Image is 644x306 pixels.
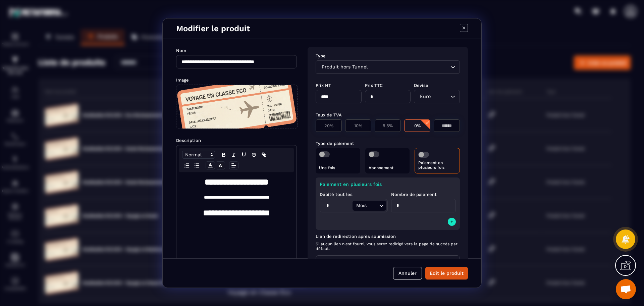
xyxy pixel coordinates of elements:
p: 20% [319,123,338,128]
label: Taux de TVA [316,112,342,117]
p: Une fois [319,165,357,170]
span: Produit hors Tunnel [320,63,369,71]
input: Search for option [369,63,449,71]
button: Annuler [393,267,422,279]
label: Type de paiement [316,141,354,146]
p: 10% [349,123,368,128]
label: Nom [176,48,186,53]
button: Edit le produit [425,267,468,279]
label: Prix HT [316,83,331,88]
div: Search for option [353,201,386,211]
p: Abonnement [369,165,407,170]
div: Search for option [414,90,460,103]
div: Ouvrir le chat [616,279,636,299]
label: Débité tout les [320,192,353,197]
label: Type [316,53,326,58]
label: Description [176,138,201,143]
h4: Modifier le produit [176,24,250,33]
div: Search for option [316,60,460,74]
label: Nombre de paiement [391,192,437,197]
label: Devise [414,83,428,88]
label: Image [176,78,189,83]
p: 5.5% [378,123,397,128]
span: Mois [355,202,368,209]
span: Si aucun lien n'est fourni, vous serez redirigé vers la page de succès par défaut. [316,242,460,251]
p: 0% [408,123,427,128]
span: Euro [418,93,432,100]
p: Paiement en plusieurs fois [418,160,456,170]
input: Search for option [368,202,377,209]
p: Paiement en plusieurs fois [320,182,456,187]
label: Lien de redirection après soumission [316,234,460,239]
input: Search for option [432,93,449,100]
label: Prix TTC [365,83,383,88]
